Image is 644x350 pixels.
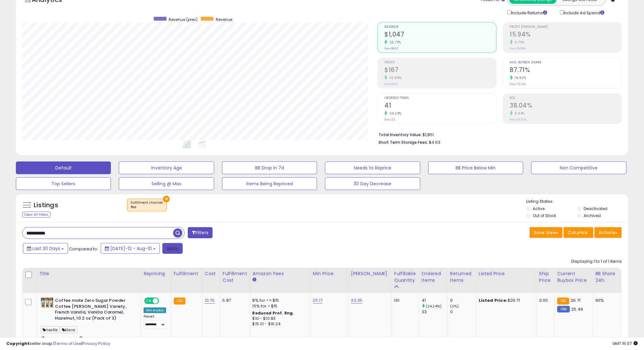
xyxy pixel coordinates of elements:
[555,9,615,16] div: Include Ad Spend
[145,298,153,304] span: ON
[612,340,638,347] span: 2025-09-10 15:07 GMT
[216,17,232,22] span: Revenue
[384,82,397,86] small: Prev: $126
[387,76,402,80] small: 32.88%
[594,227,622,238] button: Actions
[158,298,168,304] span: OFF
[144,314,166,329] div: Preset:
[539,298,550,303] div: 0.00
[584,206,607,211] label: Deactivated
[253,298,305,303] div: 8% for <= $15
[60,326,77,333] span: kleos
[428,162,523,174] button: BB Price Below Min
[384,102,496,110] h2: 41
[557,306,570,313] small: FBM
[564,227,593,238] button: Columns
[174,270,200,277] div: Fulfillment
[205,270,217,277] div: Cost
[384,31,496,39] h2: $1,047
[533,213,556,218] label: Out of Stock
[584,213,601,218] label: Archived
[510,61,621,64] span: Avg. Buybox Share
[16,177,111,190] button: Top Sellers
[253,310,294,316] b: Reduced Prof. Rng.
[429,139,440,145] span: $4.63
[510,118,527,122] small: Prev: 35.57%
[41,298,53,308] img: 51Jh5vCGSlL._SL40_.jpg
[23,243,68,254] button: Last 30 Days
[384,118,395,122] small: Prev: 33
[32,245,60,252] span: Last 30 Days
[510,96,621,100] span: ROI
[510,66,621,75] h2: 87.71%
[533,206,545,211] label: Active
[384,25,496,29] span: Revenue
[557,298,569,305] small: FBA
[223,270,247,284] div: Fulfillment Cost
[422,309,447,315] div: 33
[223,298,245,303] div: 5.87
[479,298,532,303] div: $26.71
[572,306,583,312] span: 25.49
[351,297,363,304] a: 33.35
[513,40,525,45] small: 5.70%
[568,229,588,236] span: Columns
[325,162,420,174] button: Needs to Reprice
[384,96,496,100] span: Ordered Items
[222,162,317,174] button: BB Drop in 7d
[526,199,628,205] p: Listing States:
[34,201,58,210] h5: Listings
[101,243,160,254] button: [DATE]-12 - Aug-10
[119,162,214,174] button: Inventory Age
[510,47,526,50] small: Prev: 15.08%
[450,270,473,284] div: Returned Items
[557,270,590,284] div: Current Buybox Price
[174,298,186,305] small: FBA
[387,111,402,116] small: 24.24%
[253,316,305,321] div: $10 - $10.83
[384,47,398,50] small: Prev: $833
[450,304,459,309] small: (0%)
[479,270,534,277] div: Listed Price
[144,270,168,277] div: Repricing
[378,132,422,137] b: Total Inventory Value:
[163,196,170,202] button: ×
[39,270,138,277] div: Title
[162,243,183,254] button: Apply
[510,82,526,86] small: Prev: 73.14%
[479,297,508,303] b: Listed Price:
[422,270,445,284] div: Ordered Items
[394,298,414,303] div: 161
[131,205,163,209] div: fba
[253,270,308,277] div: Amazon Fees
[378,140,428,145] b: Short Term Storage Fees:
[16,162,111,174] button: Default
[144,307,166,313] div: Win BuyBox
[54,336,77,342] a: B0DVZS7R6F
[325,177,420,190] button: 30 Day Decrease
[22,212,51,218] div: Clear All Filters
[253,321,305,327] div: $15.01 - $16.24
[188,227,213,238] button: Filters
[531,162,626,174] button: Non Competitive
[82,340,110,347] a: Privacy Policy
[539,270,552,284] div: Ship Price
[450,298,476,303] div: 0
[41,326,59,333] span: nestle
[503,9,555,16] div: Include Returns
[55,298,132,323] b: Coffee mate Zero Sugar Powder Coffee [PERSON_NAME] Variety, French Vanilla, Vanilla Caramel, Haze...
[530,227,563,238] button: Save View
[169,17,198,22] span: Revenue (prev)
[69,246,98,252] span: Compared to:
[351,270,389,277] div: [PERSON_NAME]
[510,102,621,110] h2: 38.04%
[450,309,476,315] div: 0
[253,277,256,283] small: Amazon Fees.
[571,259,622,265] div: Displaying 1 to 1 of 1 items
[595,298,616,303] div: 90%
[131,200,163,210] span: Fulfillment channel :
[6,340,30,347] strong: Copyright
[513,111,525,116] small: 6.94%
[54,340,81,347] a: Terms of Use
[387,40,401,45] small: 25.77%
